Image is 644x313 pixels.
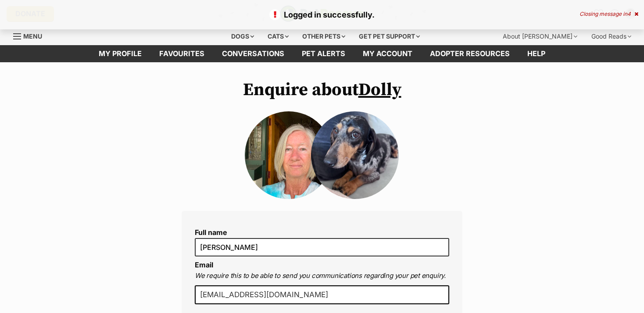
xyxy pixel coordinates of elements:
[182,80,462,100] h1: Enquire about
[585,28,637,45] div: Good Reads
[261,28,295,45] div: Cats
[195,260,213,269] label: Email
[354,45,421,62] a: My account
[353,28,426,45] div: Get pet support
[497,28,583,45] div: About [PERSON_NAME]
[150,45,213,62] a: Favourites
[225,28,260,45] div: Dogs
[358,79,401,101] a: Dolly
[13,28,48,43] a: Menu
[293,45,354,62] a: Pet alerts
[195,238,449,256] input: E.g. Jimmy Chew
[245,111,333,199] img: ek1dz9grirxsmkgn16gt.jpg
[195,228,449,236] label: Full name
[90,45,150,62] a: My profile
[23,32,42,40] span: Menu
[213,45,293,62] a: conversations
[296,28,351,45] div: Other pets
[195,271,449,281] p: We require this to be able to send you communications regarding your pet enquiry.
[519,45,554,62] a: Help
[421,45,519,62] a: Adopter resources
[311,111,399,199] img: Dolly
